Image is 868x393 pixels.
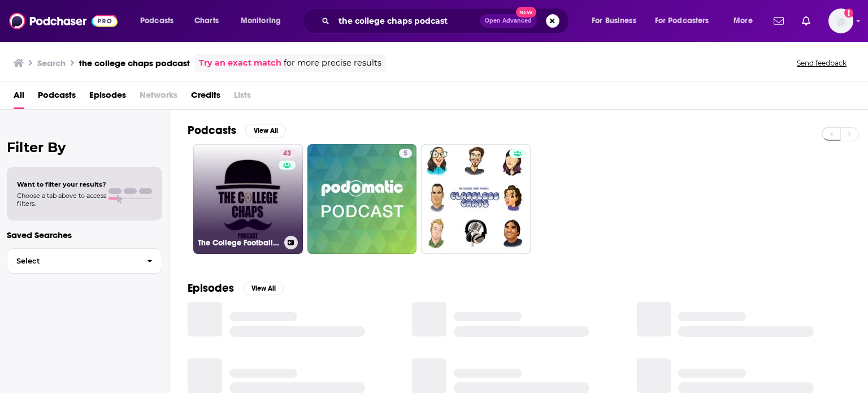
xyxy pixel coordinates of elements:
a: PodcastsView All [188,123,286,137]
a: 43 [279,149,296,158]
span: for more precise results [284,57,381,70]
img: User Profile [828,8,853,33]
span: Logged in as BerkMarc [828,8,853,33]
button: open menu [132,12,188,30]
button: View All [245,124,286,137]
span: Lists [234,86,251,109]
button: open menu [648,12,726,30]
button: Open AdvancedNew [480,14,537,28]
svg: Add a profile image [844,8,853,18]
span: Open Advanced [485,18,532,24]
input: Search podcasts, credits, & more... [334,12,480,30]
span: Podcasts [140,13,173,29]
a: Show notifications dropdown [769,11,788,31]
span: 43 [283,148,291,159]
h3: The College Football Chaps [198,238,280,248]
a: Charts [187,12,225,30]
span: Want to filter your results? [17,180,106,188]
h2: Podcasts [188,123,236,137]
span: 5 [403,148,407,159]
button: Show profile menu [828,8,853,33]
a: 5 [307,144,417,254]
button: open menu [584,12,650,30]
button: Send feedback [793,58,850,68]
img: Podchaser - Follow, Share and Rate Podcasts [9,10,118,32]
h3: the college chaps podcast [79,58,190,68]
button: View All [243,282,284,295]
a: 5 [399,149,412,158]
a: Try an exact match [199,57,281,70]
h2: Filter By [7,139,162,156]
span: Select [7,257,138,265]
span: Choose a tab above to access filters. [17,192,106,208]
span: Monitoring [241,13,281,29]
p: Saved Searches [7,230,162,240]
button: Select [7,248,162,274]
button: open menu [726,12,767,30]
a: EpisodesView All [188,281,284,295]
button: open menu [233,12,296,30]
a: Podcasts [38,86,76,109]
span: More [734,13,753,29]
span: For Podcasters [655,13,709,29]
span: Charts [194,13,219,29]
h3: Search [37,58,66,68]
span: New [516,7,536,18]
a: Episodes [89,86,126,109]
a: All [14,86,24,109]
h2: Episodes [188,281,234,295]
a: Show notifications dropdown [797,11,815,31]
a: 43The College Football Chaps [193,144,303,254]
div: Search podcasts, credits, & more... [314,8,580,34]
span: For Business [592,13,636,29]
span: Networks [140,86,177,109]
a: Credits [191,86,220,109]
